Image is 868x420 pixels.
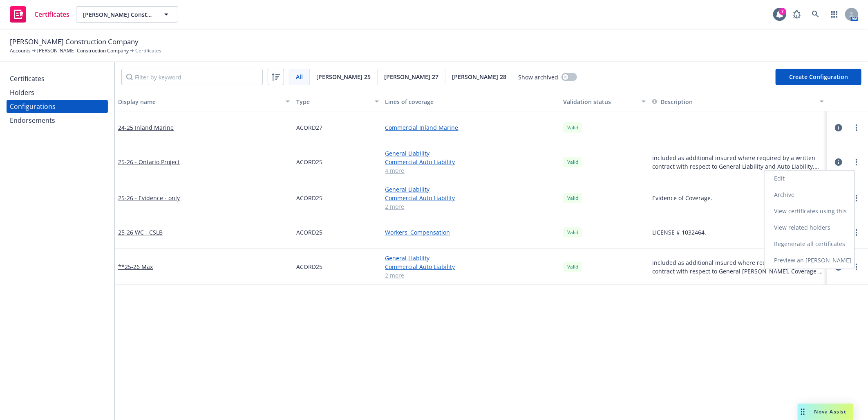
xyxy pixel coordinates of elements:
button: Display name [115,92,293,111]
span: Certificates [34,11,69,18]
a: Endorsements [7,114,108,127]
div: Holders [10,86,34,99]
button: Validation status [560,92,649,111]
div: Toggle SortBy [652,97,815,106]
span: [PERSON_NAME] Construction Company [83,10,154,19]
a: 25-26 - Evidence - only [118,194,180,202]
div: Configurations [10,100,56,113]
div: Display name [118,97,281,106]
div: Validation status [563,97,637,106]
a: Holders [7,86,108,99]
a: 24-25 Inland Marine [118,123,174,132]
div: Drag to move [798,404,808,420]
a: 25-26 WC - CSLB [118,228,163,237]
button: Description [652,97,693,106]
div: 7 [779,8,786,15]
button: Type [293,92,382,111]
button: Nova Assist [798,404,853,420]
a: Workers' Compensation [385,228,557,237]
div: ACORD25 [293,216,382,249]
a: Commercial Auto Liability [385,194,557,202]
button: Create Configuration [776,69,861,85]
a: General Liability [385,149,557,158]
a: 2 more [385,271,557,280]
div: ACORD25 [293,144,382,180]
input: Filter by keyword [121,69,263,85]
a: Search [808,6,824,23]
div: Type [296,97,370,106]
a: 2 more [385,202,557,211]
a: Switch app [826,6,843,23]
span: [PERSON_NAME] 25 [316,72,371,81]
div: Endorsements [10,114,55,127]
div: Certificates [10,72,45,85]
a: Certificates [7,3,73,26]
div: Valid [563,262,582,272]
span: [PERSON_NAME] 28 [452,72,506,81]
a: Certificates [7,72,108,85]
a: 25-26 - Ontario Project [118,158,180,166]
a: Edit [765,171,855,187]
div: Lines of coverage [385,97,557,106]
span: Certificates [135,47,161,54]
a: Report a Bug [789,6,805,23]
a: Commercial Auto Liability [385,262,557,271]
a: more [852,157,861,167]
span: [PERSON_NAME] 27 [384,72,438,81]
div: Valid [563,193,582,203]
div: Valid [563,122,582,133]
a: General Liability [385,185,557,194]
div: ACORD25 [293,249,382,285]
button: Evidence of Coverage. [652,194,712,202]
a: more [852,228,861,237]
a: View related holders [765,220,855,236]
div: ACORD25 [293,180,382,216]
button: included as additional insured where required by a written contract with respect to General [PERS... [652,258,824,275]
a: 4 more [385,166,557,175]
a: Preview an [PERSON_NAME] [765,253,855,269]
div: ACORD27 [293,111,382,144]
a: View certificates using this [765,203,855,220]
a: Commercial Inland Marine [385,123,557,132]
a: Regenerate all certificates [765,236,855,253]
button: included as additional insured where required by a written contract with respect to General Liabi... [652,154,824,171]
a: Configurations [7,100,108,113]
a: **25-26 Max [118,262,153,271]
button: [PERSON_NAME] Construction Company [76,6,178,23]
button: LICENSE # 1032464. [652,228,706,237]
span: Nova Assist [814,408,847,415]
a: Commercial Auto Liability [385,158,557,166]
a: more [852,193,861,203]
span: [PERSON_NAME] Construction Company [10,36,139,47]
button: Lines of coverage [382,92,560,111]
a: [PERSON_NAME] Construction Company [37,47,129,54]
a: General Liability [385,254,557,262]
span: All [296,72,303,81]
span: Show archived [518,73,558,81]
div: Valid [563,157,582,167]
a: more [852,262,861,272]
a: Accounts [10,47,31,54]
a: more [852,123,861,133]
div: Valid [563,227,582,237]
a: Archive [765,187,855,203]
